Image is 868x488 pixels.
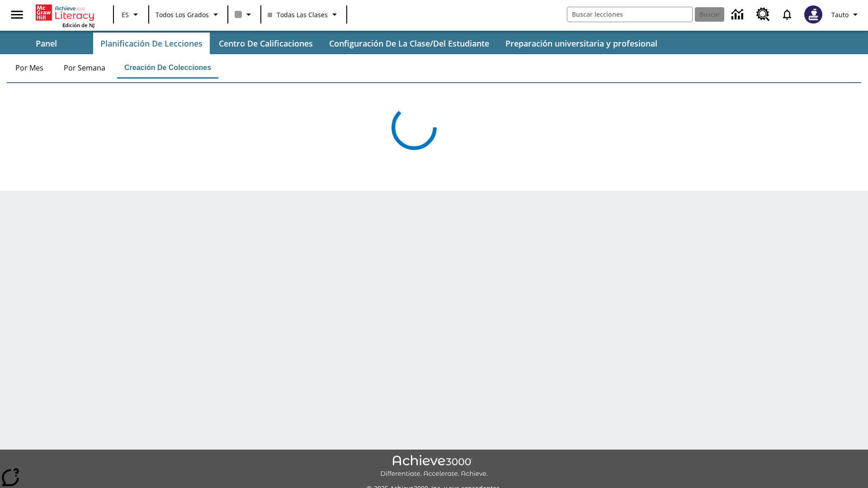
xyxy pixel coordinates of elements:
[122,10,129,19] span: ES
[380,455,488,478] img: Achieve3000 Differentiate Accelerate Achieve
[264,6,344,23] button: Clase: Todas las clases, Selecciona una clase
[775,3,799,26] a: Notificaciones
[117,6,146,23] button: Lenguaje: ES, Selecciona un idioma
[831,10,849,19] span: Tauto
[93,33,210,54] button: Planificación de lecciones
[828,6,864,23] button: Perfil/Configuración
[799,3,828,26] button: Escoja un nuevo avatar
[57,57,113,79] button: Por semana
[268,10,328,19] span: Todas las clases
[36,3,94,28] div: Portada
[567,7,692,22] input: Buscar campo
[804,5,822,23] img: Avatar
[1,33,91,54] button: Panel
[36,4,94,22] a: Portada
[117,57,218,79] button: Creación de colecciones
[4,1,30,28] button: Abrir el menú lateral
[322,33,496,54] button: Configuración de la clase/del estudiante
[212,33,320,54] button: Centro de calificaciones
[62,22,94,28] span: Edición de NJ
[156,10,209,19] span: Todos los grados
[152,6,225,23] button: Grado: Todos los grados, Elige un grado
[498,33,665,54] button: Preparación universitaria y profesional
[751,2,775,27] a: Centro de recursos, Se abrirá en una pestaña nueva.
[7,57,52,79] button: Por mes
[726,2,751,27] a: Centro de información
